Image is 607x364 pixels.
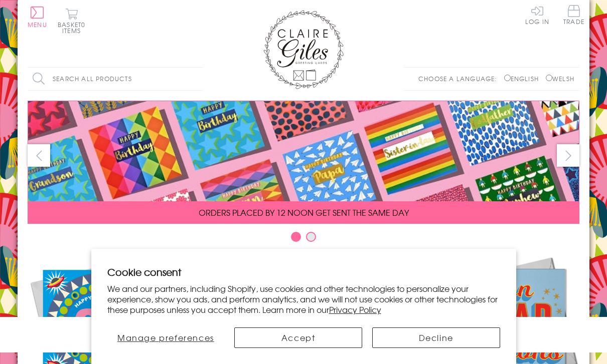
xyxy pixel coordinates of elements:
h2: Cookie consent [107,265,500,279]
p: We and our partners, including Shopify, use cookies and other technologies to personalize your ex... [107,283,500,314]
button: Carousel Page 1 (Current Slide) [291,232,301,242]
button: prev [28,144,50,167]
input: Search [193,68,203,90]
button: Decline [372,327,500,348]
input: English [504,75,511,81]
label: English [504,74,544,83]
a: Privacy Policy [329,303,381,315]
div: Carousel Pagination [28,231,579,247]
a: Log In [525,5,549,25]
button: Basket0 items [58,8,85,34]
button: Carousel Page 2 [306,232,316,242]
img: Claire Giles Greetings Cards [263,10,344,89]
a: Trade [563,5,584,27]
span: Trade [563,5,584,25]
button: Accept [234,327,362,348]
button: Menu [28,7,47,28]
span: Menu [28,20,47,29]
span: Manage preferences [117,331,214,343]
label: Welsh [546,74,574,83]
input: Welsh [546,75,552,81]
span: 0 items [62,20,85,35]
button: Manage preferences [107,327,225,348]
p: Choose a language: [418,74,502,83]
span: ORDERS PLACED BY 12 NOON GET SENT THE SAME DAY [199,206,409,218]
input: Search all products [28,68,203,90]
button: next [557,144,579,167]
